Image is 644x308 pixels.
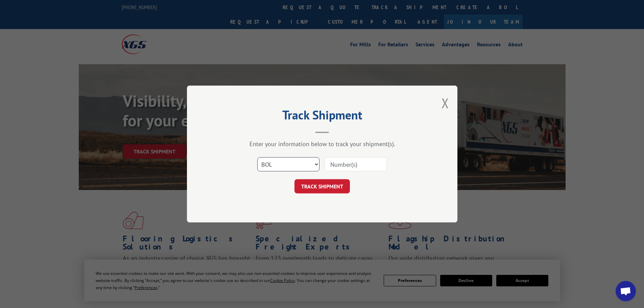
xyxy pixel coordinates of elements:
input: Number(s) [325,157,387,171]
button: Close modal [442,94,449,112]
a: Open chat [616,281,636,301]
div: Enter your information below to track your shipment(s). [221,140,424,148]
h2: Track Shipment [221,110,424,123]
button: TRACK SHIPMENT [294,179,350,193]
